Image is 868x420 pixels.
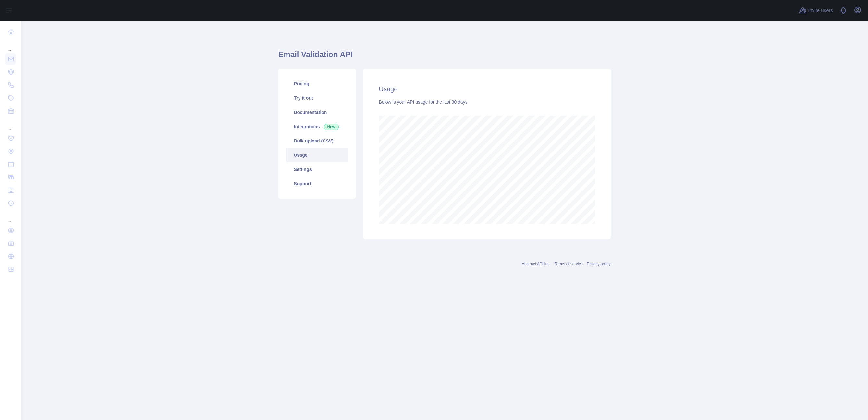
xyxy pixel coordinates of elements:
span: Invite users [808,7,833,14]
h1: Email Validation API [278,49,611,65]
button: Invite users [798,5,834,16]
div: ... [5,210,16,223]
a: Abstract API Inc. [522,262,551,266]
a: Support [286,177,348,191]
a: Privacy policy [587,262,610,266]
div: ... [5,39,16,52]
a: Terms of service [555,262,583,266]
a: Try it out [286,91,348,105]
a: Settings [286,162,348,177]
a: Bulk upload (CSV) [286,134,348,148]
a: Usage [286,148,348,162]
span: New [324,124,339,130]
div: ... [5,118,16,131]
a: Documentation [286,105,348,119]
a: Pricing [286,77,348,91]
h2: Usage [379,84,595,93]
div: Below is your API usage for the last 30 days [379,99,595,105]
a: Integrations New [286,119,348,134]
